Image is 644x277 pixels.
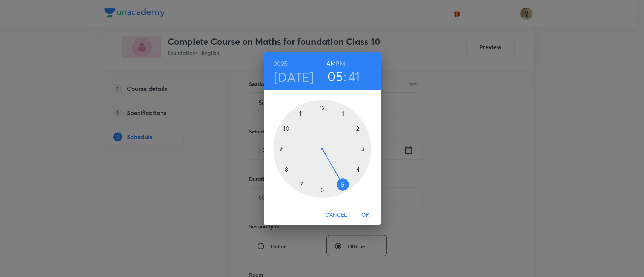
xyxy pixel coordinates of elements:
button: [DATE] [274,69,314,85]
button: 05 [327,68,343,84]
button: PM [336,58,345,69]
button: AM [326,58,336,69]
h3: : [344,68,347,84]
button: 41 [348,68,360,84]
span: OK [357,210,375,220]
button: 2025 [274,58,287,69]
span: Cancel [325,210,347,220]
button: Cancel [322,208,350,222]
button: OK [354,208,378,222]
